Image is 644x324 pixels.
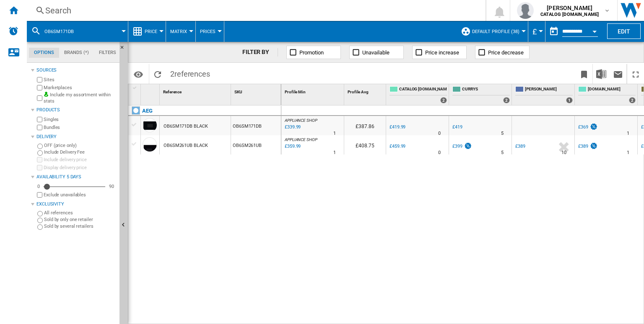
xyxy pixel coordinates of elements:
[161,84,231,97] div: Reference Sort None
[44,183,105,191] md-slider: Availability
[503,97,510,103] div: 2 offers sold by CURRYS
[362,49,390,56] span: Unavailable
[44,92,49,97] img: mysite-bg-18x18.png
[589,123,598,130] img: promotionV3.png
[577,142,598,151] div: £389
[578,124,588,130] div: £369
[299,49,324,56] span: Promotion
[161,84,231,97] div: Sort None
[566,97,573,103] div: 1 offers sold by JOHN LEWIS
[528,21,545,42] md-menu: Currency
[164,136,208,155] div: OB6SM261UB BLACK
[44,192,116,198] label: Exclude unavailables
[44,165,116,171] label: Display delivery price
[462,86,510,93] span: CURRYS
[390,124,405,130] div: £419.99
[607,23,641,39] button: Edit
[143,84,159,97] div: Sort None
[593,64,610,84] button: Download in Excel
[283,84,344,97] div: Profile Min Sort None
[37,144,43,149] input: OFF (price only)
[35,183,42,190] div: 0
[438,129,441,138] div: Delivery Time : 0 day
[285,118,317,123] span: APPLIANCE SHOP
[514,84,574,105] div: [PERSON_NAME] 1 offers sold by JOHN LEWIS
[174,69,210,78] span: references
[576,64,592,84] button: Bookmark this report
[44,223,116,229] label: Sold by several retailers
[107,183,116,190] div: 90
[44,92,116,105] label: Include my assortment within stats
[629,97,636,103] div: 2 offers sold by AO.COM
[119,42,130,57] button: Hide
[501,129,504,138] div: Delivery Time : 5 days
[577,123,598,131] div: £369
[515,144,525,149] div: £389
[36,107,116,113] div: Products
[540,12,599,17] b: CATALOG [DOMAIN_NAME]
[561,149,566,157] div: Delivery Time : 10 days
[399,86,447,93] span: CATALOG [DOMAIN_NAME]
[37,85,42,90] input: Marketplaces
[285,90,306,94] span: Profile Min
[94,48,121,58] md-tab-item: Filters
[589,142,598,149] img: promotionV3.png
[44,216,116,223] label: Sold by only one retailer
[145,29,157,34] span: Price
[37,125,42,130] input: Bundles
[37,150,43,156] input: Include Delivery Fee
[627,129,629,138] div: Delivery Time : 1 day
[8,26,18,36] img: alerts-logo.svg
[344,116,386,135] div: £387.86
[346,84,386,97] div: Sort None
[200,21,220,42] button: Prices
[472,21,524,42] button: Default profile (38)
[170,29,187,34] span: Matrix
[451,142,472,151] div: £399
[231,116,281,135] div: OB6SM171DB
[44,124,116,131] label: Bundles
[440,97,447,103] div: 2 offers sold by CATALOG ELECTROLUX.UK
[283,84,344,97] div: Sort None
[349,46,404,59] button: Unavailable
[44,29,74,34] span: OB6SM171DB
[286,46,341,59] button: Promotion
[532,27,537,36] span: £
[390,144,405,149] div: £459.99
[283,123,301,131] div: Last updated : Thursday, 21 August 2025 02:40
[37,157,42,162] input: Include delivery price
[412,46,467,59] button: Price increase
[36,67,116,74] div: Sources
[37,192,42,198] input: Display delivery price
[333,149,336,157] div: Delivery Time : 1 day
[627,64,644,84] button: Maximize
[233,84,281,97] div: Sort None
[285,137,317,142] span: APPLIANCE SHOP
[488,49,524,56] span: Price decrease
[283,142,301,151] div: Last updated : Thursday, 21 August 2025 02:40
[517,2,534,19] img: profile.jpg
[452,144,462,149] div: £399
[451,123,462,131] div: £419
[451,84,512,105] div: CURRYS 2 offers sold by CURRYS
[36,134,116,140] div: Delivery
[45,5,464,16] div: Search
[145,21,161,42] button: Price
[36,201,116,208] div: Exclusivity
[44,85,116,91] label: Marketplaces
[472,29,519,34] span: Default profile (38)
[170,21,191,42] button: Matrix
[44,149,116,155] label: Include Delivery Fee
[44,157,116,163] label: Include delivery price
[464,142,472,149] img: promotionV3.png
[36,174,116,180] div: Availability 5 Days
[44,77,116,83] label: Sites
[344,135,386,154] div: £408.75
[242,48,278,57] div: FILTER BY
[438,149,441,157] div: Delivery Time : 0 day
[388,142,405,151] div: £459.99
[37,211,43,216] input: All references
[132,21,161,42] div: Price
[588,86,636,93] span: [DOMAIN_NAME]
[234,90,242,94] span: SKU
